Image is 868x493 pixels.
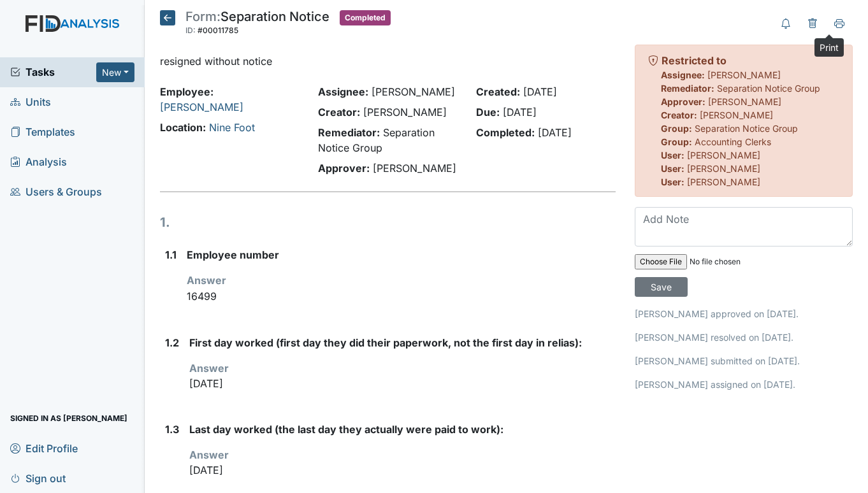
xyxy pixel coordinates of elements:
label: First day worked (first day they did their paperwork, not the first day in relias): [189,335,582,350]
a: Nine Foot [209,121,255,134]
strong: Remediator: [661,83,714,94]
span: [PERSON_NAME] [687,150,760,161]
span: Signed in as [PERSON_NAME] [10,408,127,428]
strong: User: [661,150,684,161]
div: Separation Notice [185,10,329,38]
label: Last day worked (the last day they actually were paid to work): [189,422,503,437]
div: Print [814,38,844,57]
span: [DATE] [523,85,557,98]
span: [PERSON_NAME] [687,163,760,174]
strong: Due: [476,106,500,118]
span: [PERSON_NAME] [372,85,455,98]
strong: Creator: [661,110,697,120]
strong: Answer [187,274,226,287]
span: [PERSON_NAME] [708,96,781,107]
strong: User: [661,176,684,187]
span: [PERSON_NAME] [707,69,781,80]
input: Save [635,277,688,297]
span: Units [10,92,51,112]
h1: 1. [160,213,616,232]
span: Completed [340,10,391,25]
p: resigned without notice [160,54,616,69]
strong: Remediator: [318,126,380,139]
strong: Answer [189,448,229,461]
strong: Assignee: [661,69,705,80]
p: [PERSON_NAME] approved on [DATE]. [635,307,853,320]
span: Analysis [10,152,67,172]
p: [PERSON_NAME] resolved on [DATE]. [635,331,853,344]
span: [PERSON_NAME] [373,162,456,175]
strong: Employee: [160,85,213,98]
strong: Answer [189,362,229,375]
strong: Group: [661,136,692,147]
label: Employee number [187,247,279,262]
span: Accounting Clerks [695,136,771,147]
strong: User: [661,163,684,174]
button: New [96,62,134,82]
span: [PERSON_NAME] [363,106,447,118]
strong: Assignee: [318,85,368,98]
span: Edit Profile [10,438,78,458]
label: 1.2 [165,335,179,350]
span: [PERSON_NAME] [700,110,773,120]
p: [PERSON_NAME] assigned on [DATE]. [635,378,853,391]
strong: Location: [160,121,206,134]
strong: Created: [476,85,520,98]
a: [PERSON_NAME] [160,101,243,113]
span: Sign out [10,468,66,488]
label: 1.1 [165,247,177,262]
strong: Approver: [318,162,370,175]
p: [DATE] [189,462,616,478]
strong: Creator: [318,106,360,118]
span: Separation Notice Group [695,123,798,134]
span: Separation Notice Group [717,83,820,94]
label: 1.3 [165,422,179,437]
span: ID: [185,25,196,35]
span: Form: [185,9,221,24]
strong: Group: [661,123,692,134]
p: [PERSON_NAME] submitted on [DATE]. [635,354,853,368]
strong: Restricted to [662,54,727,67]
a: Tasks [10,64,96,80]
strong: Approver: [661,96,705,107]
span: #00011785 [198,25,238,35]
strong: Completed: [476,126,535,139]
p: [DATE] [189,376,616,391]
span: Templates [10,122,75,142]
span: [DATE] [538,126,572,139]
span: Users & Groups [10,182,102,202]
span: [PERSON_NAME] [687,176,760,187]
span: [DATE] [503,106,537,118]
